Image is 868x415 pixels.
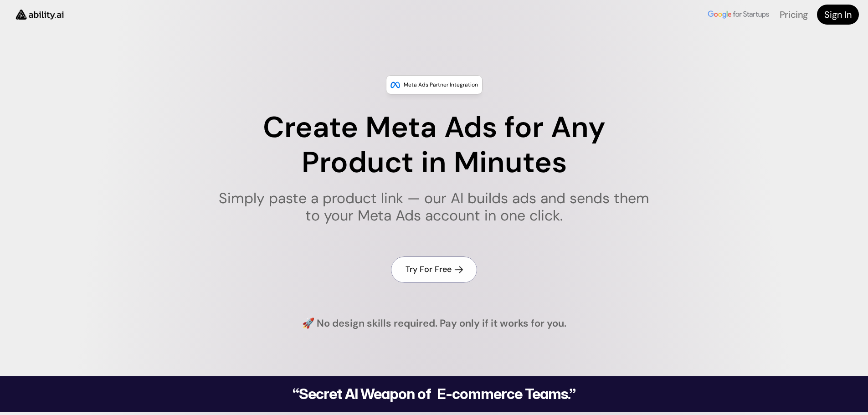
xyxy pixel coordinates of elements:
[780,9,808,20] a: Pricing
[824,8,852,21] h4: Sign In
[406,264,452,275] h4: Try For Free
[817,5,859,25] a: Sign In
[391,256,477,282] a: Try For Free
[302,317,566,331] h4: 🚀 No design skills required. Pay only if it works for you.
[404,80,478,89] p: Meta Ads Partner Integration
[269,387,599,401] h2: “Secret AI Weapon of E-commerce Teams.”
[213,110,655,180] h1: Create Meta Ads for Any Product in Minutes
[213,190,655,225] h1: Simply paste a product link — our AI builds ads and sends them to your Meta Ads account in one cl...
